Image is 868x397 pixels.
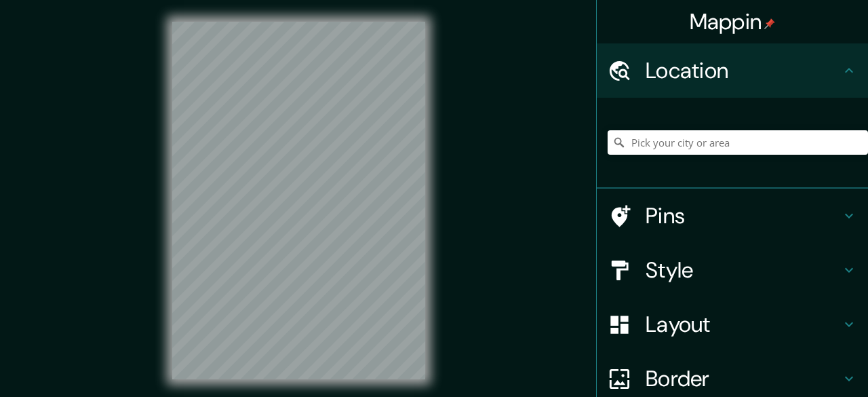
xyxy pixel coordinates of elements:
div: Location [597,43,868,98]
div: Layout [597,297,868,352]
input: Pick your city or area [608,130,868,155]
h4: Mappin [690,8,776,35]
canvas: Map [172,22,425,379]
div: Pins [597,189,868,243]
h4: Location [646,57,841,84]
h4: Pins [646,202,841,229]
img: pin-icon.png [764,18,775,29]
div: Style [597,243,868,297]
h4: Layout [646,311,841,338]
h4: Style [646,257,841,284]
h4: Border [646,365,841,392]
